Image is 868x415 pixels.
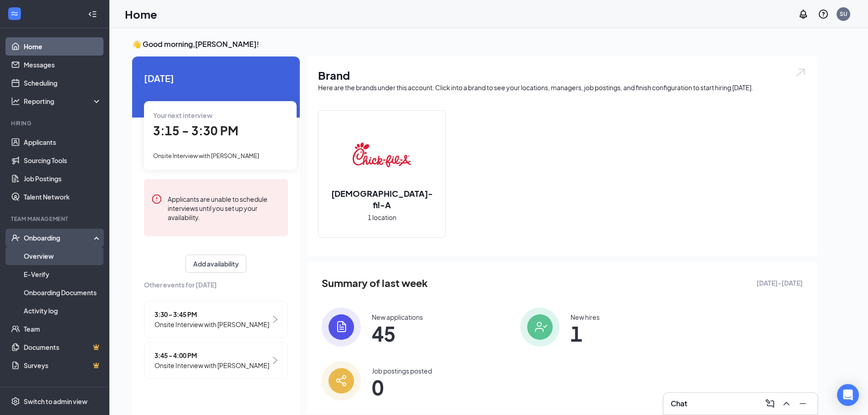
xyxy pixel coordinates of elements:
div: Switch to admin view [24,397,87,406]
a: Applicants [24,133,102,151]
svg: Error [151,194,162,205]
a: Team [24,320,102,338]
a: DocumentsCrown [24,338,102,356]
img: open.6027fd2a22e1237b5b06.svg [795,67,806,78]
a: Sourcing Tools [24,151,102,169]
svg: Analysis [11,97,20,106]
span: 3:15 - 3:30 PM [153,123,238,138]
div: Hiring [11,119,100,127]
h2: [DEMOGRAPHIC_DATA]-fil-A [318,188,445,210]
span: 1 [570,325,600,342]
span: 3:30 - 3:45 PM [154,309,269,319]
img: icon [520,307,560,347]
div: Onboarding [24,233,94,242]
span: 0 [372,379,432,395]
svg: Settings [11,397,20,406]
span: Your next interview [153,111,212,119]
span: Other events for [DATE] [144,280,288,290]
a: Scheduling [24,74,102,92]
span: 45 [372,325,423,342]
svg: WorkstreamLogo [10,9,19,18]
h1: Brand [318,67,806,83]
div: New applications [372,313,423,322]
span: Summary of last week [322,275,428,291]
a: Onboarding Documents [24,283,102,302]
a: E-Verify [24,265,102,283]
div: Team Management [11,215,100,223]
span: Onsite Interview with [PERSON_NAME] [153,152,259,159]
div: Applicants are unable to schedule interviews until you set up your availability. [168,194,281,222]
a: Home [24,37,102,56]
span: [DATE] [144,71,288,85]
a: Talent Network [24,188,102,206]
span: 3:45 - 4:00 PM [154,350,269,360]
div: New hires [570,313,600,322]
img: icon [322,307,361,347]
a: Job Postings [24,169,102,188]
a: Messages [24,56,102,74]
button: Minimize [796,396,810,411]
button: ComposeMessage [763,396,777,411]
div: Open Intercom Messenger [837,384,859,406]
h3: Chat [671,399,687,409]
svg: Collapse [88,10,97,19]
div: SU [840,10,847,18]
a: SurveysCrown [24,356,102,374]
div: Reporting [24,97,102,106]
div: Job postings posted [372,366,432,375]
svg: QuestionInfo [818,9,829,20]
svg: ChevronUp [781,398,792,409]
svg: Notifications [798,9,809,20]
button: Add availability [185,255,247,273]
span: Onsite Interview with [PERSON_NAME] [154,319,269,329]
span: Onsite Interview with [PERSON_NAME] [154,360,269,370]
span: [DATE] - [DATE] [756,278,803,288]
a: Activity log [24,302,102,320]
svg: Minimize [797,398,808,409]
h1: Home [125,6,157,22]
span: 1 location [368,212,396,222]
svg: UserCheck [11,233,20,242]
a: Overview [24,247,102,265]
h3: 👋 Good morning, [PERSON_NAME] ! [132,39,817,49]
img: icon [322,361,361,400]
button: ChevronUp [779,396,794,411]
img: Chick-fil-A [353,126,411,184]
div: Here are the brands under this account. Click into a brand to see your locations, managers, job p... [318,83,806,92]
svg: ComposeMessage [765,398,776,409]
